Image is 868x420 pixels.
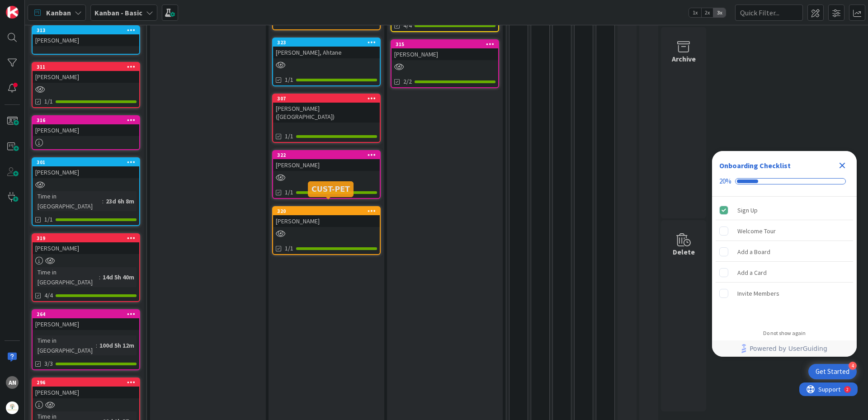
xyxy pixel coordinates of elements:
[712,197,857,324] div: Checklist items
[35,191,102,211] div: Time in [GEOGRAPHIC_DATA]
[33,116,139,136] div: 316[PERSON_NAME]
[33,34,139,46] div: [PERSON_NAME]
[33,378,139,387] div: 296
[716,263,853,283] div: Add a Card is incomplete.
[285,188,293,197] span: 1/1
[35,267,99,287] div: Time in [GEOGRAPHIC_DATA]
[750,343,827,354] span: Powered by UserGuiding
[33,387,139,398] div: [PERSON_NAME]
[33,318,139,330] div: [PERSON_NAME]
[100,272,137,282] div: 14d 5h 40m
[273,215,380,227] div: [PERSON_NAME]
[737,288,779,299] div: Invite Members
[719,177,731,185] div: 20%
[37,27,139,33] div: 313
[285,244,293,253] span: 1/1
[808,364,857,379] div: Open Get Started checklist, remaining modules: 4
[716,283,853,303] div: Invite Members is incomplete.
[37,159,139,165] div: 301
[273,207,380,215] div: 320
[701,8,713,17] span: 2x
[33,116,139,124] div: 316
[285,75,293,85] span: 1/1
[47,4,49,11] div: 2
[285,132,293,141] span: 1/1
[273,207,380,227] div: 320[PERSON_NAME]
[277,95,380,102] div: 307
[33,124,139,136] div: [PERSON_NAME]
[99,272,100,282] span: :
[737,246,770,257] div: Add a Board
[273,94,380,123] div: 307[PERSON_NAME] ([GEOGRAPHIC_DATA])
[44,215,53,224] span: 1/1
[392,48,498,60] div: [PERSON_NAME]
[33,242,139,254] div: [PERSON_NAME]
[37,64,139,70] div: 311
[277,208,380,214] div: 320
[33,310,139,330] div: 264[PERSON_NAME]
[273,103,380,123] div: [PERSON_NAME] ([GEOGRAPHIC_DATA])
[403,77,412,86] span: 2/2
[33,63,139,71] div: 311
[273,151,380,159] div: 322
[33,158,139,166] div: 301
[689,8,701,17] span: 1x
[6,401,19,414] img: avatar
[719,160,791,171] div: Onboarding Checklist
[6,376,19,389] div: AN
[97,340,137,350] div: 100d 5h 12m
[273,159,380,171] div: [PERSON_NAME]
[737,226,776,236] div: Welcome Tour
[37,235,139,241] div: 319
[33,71,139,83] div: [PERSON_NAME]
[19,1,41,12] span: Support
[33,26,139,34] div: 313
[277,39,380,46] div: 323
[273,38,380,58] div: 323[PERSON_NAME], Ahtane
[33,234,139,242] div: 319
[104,196,137,206] div: 23d 6h 8m
[835,158,849,173] div: Close Checklist
[6,6,19,19] img: Visit kanbanzone.com
[44,97,53,106] span: 1/1
[37,379,139,386] div: 296
[392,40,498,48] div: 315
[273,38,380,47] div: 323
[392,40,498,60] div: 315[PERSON_NAME]
[94,8,142,17] b: Kanban - Basic
[44,291,53,300] span: 4/4
[717,340,852,357] a: Powered by UserGuiding
[311,185,350,193] h5: CUST-PET
[277,152,380,158] div: 322
[673,246,695,257] div: Delete
[46,7,71,18] span: Kanban
[849,362,857,370] div: 4
[37,117,139,123] div: 316
[33,234,139,254] div: 319[PERSON_NAME]
[737,205,758,216] div: Sign Up
[33,63,139,83] div: 311[PERSON_NAME]
[763,330,806,337] div: Do not show again
[719,177,849,185] div: Checklist progress: 20%
[33,310,139,318] div: 264
[737,267,767,278] div: Add a Card
[716,200,853,220] div: Sign Up is complete.
[37,311,139,317] div: 264
[403,21,412,30] span: 4/4
[816,367,849,376] div: Get Started
[35,335,96,355] div: Time in [GEOGRAPHIC_DATA]
[33,378,139,398] div: 296[PERSON_NAME]
[716,221,853,241] div: Welcome Tour is incomplete.
[712,340,857,357] div: Footer
[102,196,104,206] span: :
[712,151,857,357] div: Checklist Container
[396,41,498,47] div: 315
[273,151,380,171] div: 322[PERSON_NAME]
[96,340,97,350] span: :
[735,5,803,21] input: Quick Filter...
[713,8,726,17] span: 3x
[273,94,380,103] div: 307
[672,53,696,64] div: Archive
[716,242,853,262] div: Add a Board is incomplete.
[273,47,380,58] div: [PERSON_NAME], Ahtane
